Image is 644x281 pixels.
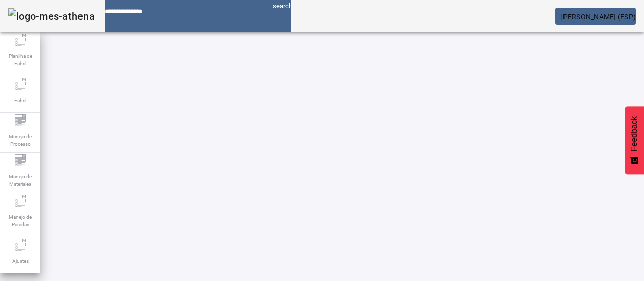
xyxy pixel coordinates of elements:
[630,116,639,151] span: Feedback
[9,254,32,268] span: Ajustes
[625,106,644,174] button: Feedback - Mostrar pesquisa
[11,93,29,107] span: Fabril
[560,13,636,21] span: [PERSON_NAME] (ESP)
[5,49,35,70] span: Planilha de Fabril
[8,8,95,24] img: logo-mes-athena
[5,130,35,151] span: Manejo de Processo
[5,210,35,231] span: Manejo de Paradas
[5,170,35,191] span: Manejo de Materiales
